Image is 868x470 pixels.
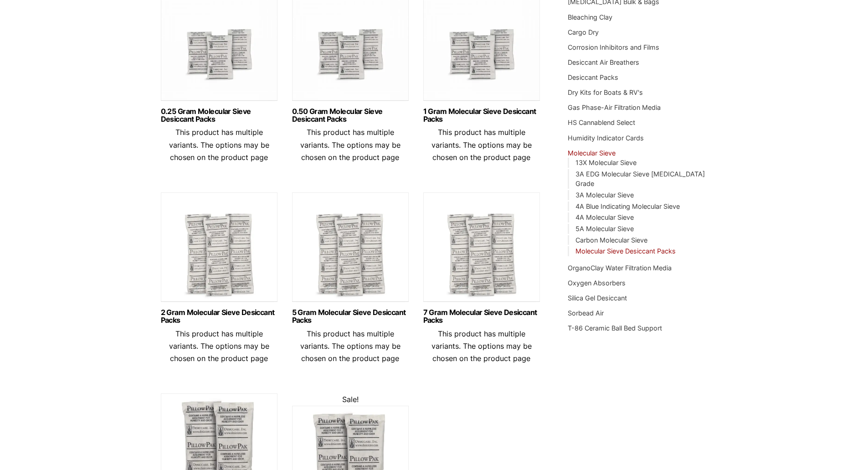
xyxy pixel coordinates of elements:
a: 3A EDG Molecular Sieve [MEDICAL_DATA] Grade [575,170,705,188]
a: 7 Gram Molecular Sieve Desiccant Packs [423,309,540,324]
a: 3A Molecular Sieve [575,191,634,199]
a: 2 Gram Molecular Sieve Desiccant Packs [161,309,277,324]
a: Corrosion Inhibitors and Films [568,43,659,51]
a: Molecular Sieve Desiccant Packs [575,247,676,255]
a: Bleaching Clay [568,13,612,21]
span: This product has multiple variants. The options may be chosen on the product page [431,329,532,363]
a: Gas Phase-Air Filtration Media [568,103,661,111]
a: 0.25 Gram Molecular Sieve Desiccant Packs [161,108,277,123]
span: This product has multiple variants. The options may be chosen on the product page [300,128,401,161]
a: OrganoClay Water Filtration Media [568,264,672,272]
a: 4A Blue Indicating Molecular Sieve [575,202,680,210]
a: 4A Molecular Sieve [575,213,634,221]
a: 0.50 Gram Molecular Sieve Desiccant Packs [292,108,409,123]
a: HS Cannablend Select [568,119,635,126]
a: Humidity Indicator Cards [568,134,644,142]
span: This product has multiple variants. The options may be chosen on the product page [300,329,401,363]
span: Sale! [342,395,359,404]
span: This product has multiple variants. The options may be chosen on the product page [169,128,269,161]
a: T-86 Ceramic Ball Bed Support [568,324,662,332]
a: 5 Gram Molecular Sieve Desiccant Packs [292,309,409,324]
a: Cargo Dry [568,28,599,36]
a: Desiccant Air Breathers [568,58,639,66]
span: This product has multiple variants. The options may be chosen on the product page [431,128,532,161]
a: 13X Molecular Sieve [575,159,637,166]
a: Carbon Molecular Sieve [575,236,647,244]
span: This product has multiple variants. The options may be chosen on the product page [169,329,269,363]
a: 1 Gram Molecular Sieve Desiccant Packs [423,108,540,123]
a: Desiccant Packs [568,73,618,81]
a: Silica Gel Desiccant [568,294,627,302]
a: Oxygen Absorbers [568,279,626,287]
a: Dry Kits for Boats & RV's [568,88,643,96]
a: Sorbead Air [568,309,604,317]
a: 5A Molecular Sieve [575,225,634,232]
a: Molecular Sieve [568,149,616,157]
